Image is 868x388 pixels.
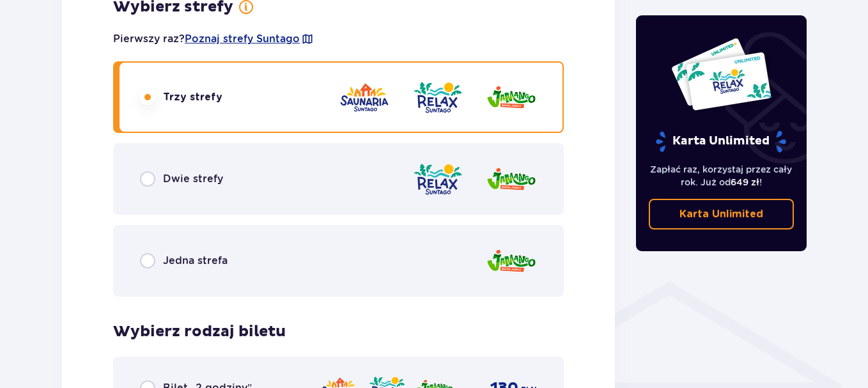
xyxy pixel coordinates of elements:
[486,243,537,279] img: zone logo
[486,161,537,198] img: zone logo
[339,79,390,116] img: zone logo
[655,130,787,153] p: Karta Unlimited
[163,172,223,186] p: Dwie strefy
[163,90,222,104] p: Trzy strefy
[412,79,463,116] img: zone logo
[113,322,286,341] p: Wybierz rodzaj biletu
[679,207,763,221] p: Karta Unlimited
[649,199,794,229] a: Karta Unlimited
[163,254,228,268] p: Jedna strefa
[412,161,463,198] img: zone logo
[185,32,300,46] a: Poznaj strefy Suntago
[649,163,794,189] p: Zapłać raz, korzystaj przez cały rok. Już od !
[113,32,314,46] p: Pierwszy raz?
[731,177,759,187] span: 649 zł
[486,79,537,116] img: zone logo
